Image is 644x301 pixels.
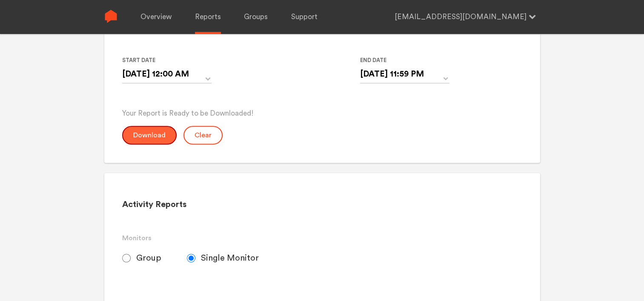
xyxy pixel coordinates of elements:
[183,126,223,145] button: Clear
[122,254,131,262] input: Group
[136,253,161,263] span: Group
[122,131,177,139] a: Download
[122,233,522,243] h3: Monitors
[360,55,443,65] label: End Date
[122,199,522,210] h2: Activity Reports
[122,55,205,65] label: Start Date
[201,253,259,263] span: Single Monitor
[122,126,177,145] button: Download
[104,10,117,23] img: Sense Logo
[187,254,195,262] input: Single Monitor
[122,108,522,119] p: Your Report is Ready to be Downloaded!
